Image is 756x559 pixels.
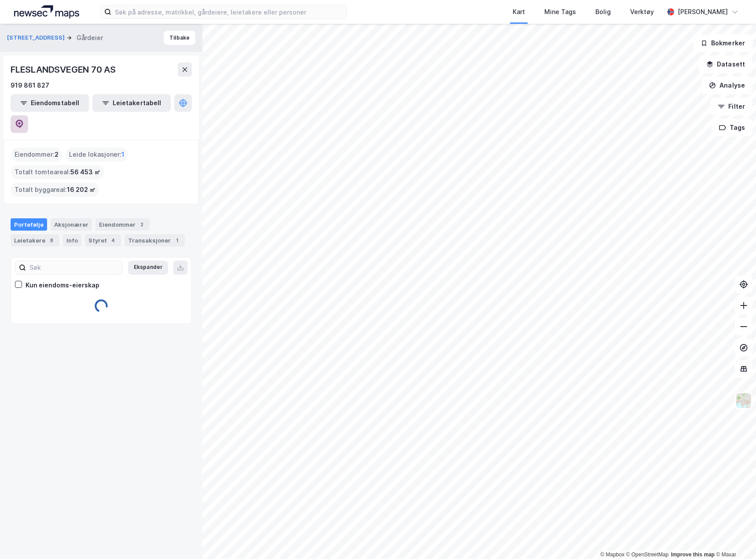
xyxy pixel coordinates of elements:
[77,33,103,43] div: Gårdeier
[595,7,611,17] div: Bolig
[11,147,62,162] div: Eiendommer :
[671,552,715,558] a: Improve this map
[735,392,752,409] img: Z
[70,167,100,177] span: 56 453 ㎡
[11,218,47,231] div: Portefølje
[544,7,576,17] div: Mine Tags
[678,7,728,17] div: [PERSON_NAME]
[63,234,81,246] div: Info
[137,220,146,229] div: 2
[699,55,752,73] button: Datasett
[128,261,168,275] button: Ekspander
[26,280,99,291] div: Kun eiendoms-eierskap
[11,63,117,77] div: FLESLANDSVEGEN 70 AS
[11,183,99,197] div: Totalt byggareal :
[66,147,128,162] div: Leide lokasjoner :
[95,218,150,231] div: Eiendommer
[600,552,624,558] a: Mapbox
[11,80,49,91] div: 919 861 827
[55,149,59,160] span: 2
[626,552,669,558] a: OpenStreetMap
[513,7,525,17] div: Kart
[85,234,121,246] div: Styret
[51,218,92,231] div: Aksjonærer
[11,234,59,246] div: Leietakere
[109,236,117,245] div: 4
[7,33,66,42] button: [STREET_ADDRESS]
[67,184,95,195] span: 16 202 ㎡
[710,98,752,115] button: Filter
[712,517,756,559] iframe: Chat Widget
[121,149,125,160] span: 1
[92,94,171,112] button: Leietakertabell
[172,236,181,245] div: 1
[111,5,346,18] input: Søk på adresse, matrikkel, gårdeiere, leietakere eller personer
[164,31,195,45] button: Tilbake
[693,34,752,52] button: Bokmerker
[712,119,752,136] button: Tags
[125,234,185,246] div: Transaksjoner
[47,236,56,245] div: 8
[11,94,89,112] button: Eiendomstabell
[701,77,752,94] button: Analyse
[630,7,654,17] div: Verktøy
[14,5,79,18] img: logo.a4113a55bc3d86da70a041830d287a7e.svg
[26,261,122,274] input: Søk
[11,165,104,179] div: Totalt tomteareal :
[94,299,108,313] img: spinner.a6d8c91a73a9ac5275cf975e30b51cfb.svg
